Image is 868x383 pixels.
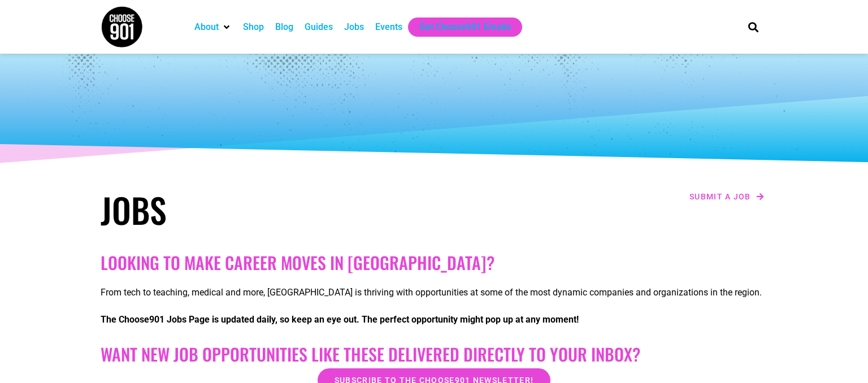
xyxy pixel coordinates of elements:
[194,20,219,34] a: About
[101,314,579,325] strong: The Choose901 Jobs Page is updated daily, so keep an eye out. The perfect opportunity might pop u...
[189,18,237,37] div: About
[419,20,511,34] a: Get Choose901 Emails
[344,20,364,34] a: Jobs
[305,20,333,34] a: Guides
[101,286,767,299] p: From tech to teaching, medical and more, [GEOGRAPHIC_DATA] is thriving with opportunities at some...
[101,344,767,364] h2: Want New Job Opportunities like these Delivered Directly to your Inbox?
[275,20,293,34] a: Blog
[101,253,767,273] h2: Looking to make career moves in [GEOGRAPHIC_DATA]?
[243,20,264,34] a: Shop
[101,189,428,230] h1: Jobs
[686,189,767,204] a: Submit a job
[689,193,751,201] span: Submit a job
[744,18,763,36] div: Search
[375,20,402,34] a: Events
[189,18,729,37] nav: Main nav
